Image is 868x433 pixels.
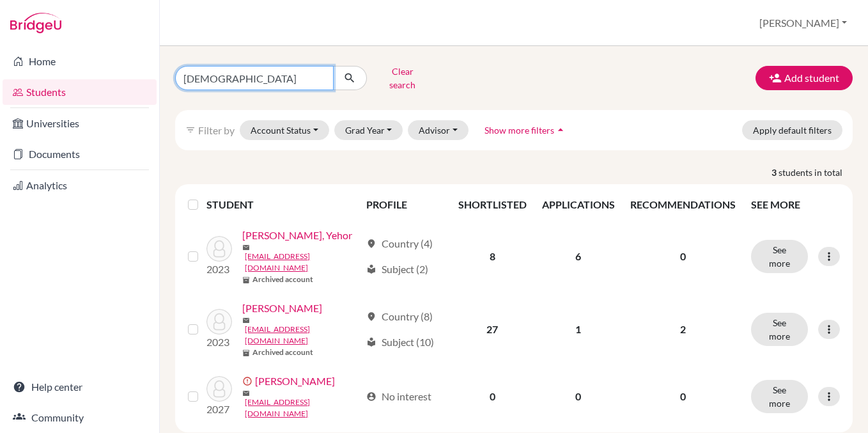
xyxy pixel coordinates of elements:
[252,274,313,285] b: Archived account
[242,244,250,251] span: mail
[206,309,232,335] img: Rubanov, Yehor
[366,389,431,404] div: No interest
[474,120,578,140] button: Show more filtersarrow_drop_up
[198,124,235,136] span: Filter by
[206,189,358,220] th: STUDENT
[534,293,623,366] td: 1
[408,120,469,140] button: Advisor
[451,189,534,220] th: SHORTLISTED
[206,262,232,277] p: 2023
[242,228,352,243] a: [PERSON_NAME], Yehor
[252,347,313,358] b: Archived account
[630,389,736,404] p: 0
[754,11,853,35] button: [PERSON_NAME]
[245,397,360,420] a: [EMAIL_ADDRESS][DOMAIN_NAME]
[771,166,779,179] strong: 3
[242,276,250,284] span: inventory_2
[245,251,360,274] a: [EMAIL_ADDRESS][DOMAIN_NAME]
[3,374,157,400] a: Help center
[366,239,376,249] span: location_on
[3,111,157,136] a: Universities
[366,311,376,322] span: location_on
[206,402,232,417] p: 2027
[3,79,157,105] a: Students
[534,189,623,220] th: APPLICATIONS
[242,317,250,324] span: mail
[367,61,438,95] button: Clear search
[366,391,376,402] span: account_circle
[366,262,428,277] div: Subject (2)
[451,293,534,366] td: 27
[534,366,623,427] td: 0
[366,264,376,274] span: local_library
[554,123,567,136] i: arrow_drop_up
[240,120,329,140] button: Account Status
[334,120,403,140] button: Grad Year
[3,173,157,198] a: Analytics
[255,374,335,389] a: [PERSON_NAME]
[366,337,376,347] span: local_library
[3,49,157,74] a: Home
[451,366,534,427] td: 0
[359,189,451,220] th: PROFILE
[484,125,554,136] span: Show more filters
[242,390,250,397] span: mail
[751,313,808,346] button: See more
[366,236,433,251] div: Country (4)
[366,309,433,324] div: Country (8)
[242,349,250,357] span: inventory_2
[242,301,322,316] a: [PERSON_NAME]
[742,120,842,140] button: Apply default filters
[3,405,157,430] a: Community
[630,322,736,337] p: 2
[366,335,434,350] div: Subject (10)
[10,13,61,33] img: Bridge-U
[245,324,360,347] a: [EMAIL_ADDRESS][DOMAIN_NAME]
[630,249,736,264] p: 0
[451,220,534,293] td: 8
[206,236,232,262] img: Khaidakin, Yehor
[3,141,157,167] a: Documents
[751,380,808,413] button: See more
[206,335,232,350] p: 2023
[206,376,232,402] img: Shyshkin, Yehor
[534,220,623,293] td: 6
[779,166,853,179] span: students in total
[751,240,808,273] button: See more
[623,189,743,220] th: RECOMMENDATIONS
[743,189,848,220] th: SEE MORE
[185,125,196,135] i: filter_list
[242,376,255,386] span: error_outline
[756,66,853,90] button: Add student
[175,66,334,90] input: Find student by name...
